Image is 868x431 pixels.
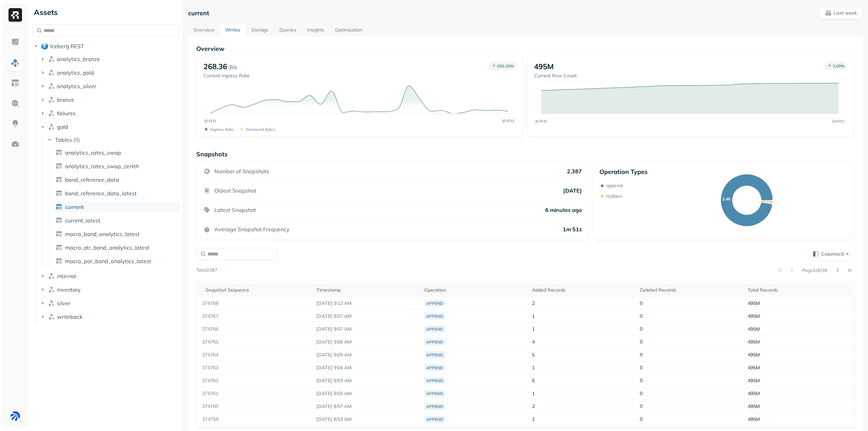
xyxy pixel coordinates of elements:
p: [DATE] [563,187,582,194]
a: bond_reference_data_latest [53,188,181,199]
div: Total Records [748,287,849,293]
div: Added Records [532,287,633,293]
img: namespace [48,286,55,293]
span: analytics_rates_swap_zenith [65,163,139,170]
span: macro_bond_analytics_latest [65,231,140,237]
td: 374761 [199,387,313,400]
img: table [56,176,62,183]
p: Total 2387 [196,267,217,274]
img: table [56,258,62,265]
img: root [41,43,48,50]
button: gold [39,121,180,132]
div: Deleted Records [640,287,741,293]
div: Snapshot Sequence [205,287,310,293]
img: Ryft [8,8,22,22]
p: Sep 29, 2025 8:57 AM [316,403,417,410]
span: 495M [748,326,760,332]
button: analytics_bronze [39,54,180,64]
p: Sep 29, 2025 9:03 AM [316,377,417,384]
span: analytics_silver [57,83,96,90]
img: table [56,217,62,224]
td: 374765 [199,336,313,349]
p: Oldest Snapshot [214,187,256,194]
span: current [65,203,84,210]
p: Latest Snapshot [214,207,256,213]
span: 1 [532,416,535,422]
p: 1m 51s [563,226,582,233]
p: 268.36 [203,62,227,71]
p: Sep 29, 2025 9:07 AM [316,313,417,319]
span: macro_otr_bond_analytics_latest [65,244,150,251]
p: Removed bytes [246,127,275,132]
span: 6 [532,377,535,384]
p: Sep 29, 2025 9:04 AM [316,365,417,371]
span: 1 [532,313,535,319]
button: Columns:6 [809,248,854,260]
tspan: [DATE] [502,119,514,123]
div: append [424,364,445,371]
text: 2.4K [723,196,731,201]
p: Ingress Rate [210,127,234,132]
img: namespace [48,123,55,130]
span: 495M [748,300,760,306]
td: 374760 [199,400,313,413]
span: 0 [640,377,643,384]
a: Writes [220,24,246,37]
img: BAM Staging [11,411,20,421]
p: Current Row Count [534,73,577,79]
p: Last week [834,10,857,16]
img: namespace [48,56,55,62]
tspan: [DATE] [204,119,216,123]
button: inventory [39,284,180,295]
span: 495M [748,352,760,358]
span: 495M [748,416,760,422]
a: Overview [188,24,220,37]
span: analytics_gold [57,69,94,76]
img: table [56,149,62,156]
span: 0 [640,326,643,332]
p: replace [606,193,622,199]
img: table [56,190,62,197]
span: 5 [532,352,535,358]
a: bond_reference_data [53,174,181,185]
p: Sep 29, 2025 9:12 AM [316,300,417,307]
span: 0 [640,300,643,306]
button: Last week [819,7,863,19]
span: 495M [748,403,760,409]
span: 1 [532,390,535,396]
span: 0 [640,313,643,319]
p: Page 1 of 239 [802,267,827,273]
img: namespace [48,83,55,90]
tspan: [DATE] [833,119,845,123]
div: append [424,338,445,346]
td: 374766 [199,323,313,336]
p: ( 9 ) [73,136,80,143]
div: append [424,390,445,397]
span: 1 [532,326,535,332]
p: Overview [196,45,854,53]
span: silver [57,300,71,307]
p: Operation Types [599,168,648,176]
span: bond_reference_data_latest [65,190,137,197]
span: analytics_bronze [57,56,100,62]
a: Queries [274,24,302,37]
p: B/s [229,63,237,71]
span: analytics_rates_swap [65,149,121,156]
div: append [424,403,445,410]
p: Sep 29, 2025 9:06 AM [316,339,417,345]
td: 374762 [199,374,313,387]
button: silver [39,298,180,309]
td: 374767 [199,310,313,323]
p: 6 minutes ago [545,207,582,213]
span: Iceberg REST [50,43,84,50]
div: Assets [33,7,180,18]
span: 1 [532,365,535,371]
div: append [424,326,445,333]
text: 31 [765,199,770,204]
button: analytics_gold [39,67,180,78]
span: 2 [532,300,535,306]
span: 495M [748,390,760,396]
span: 0 [640,416,643,422]
div: append [424,377,445,384]
tspan: [DATE] [535,119,547,123]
